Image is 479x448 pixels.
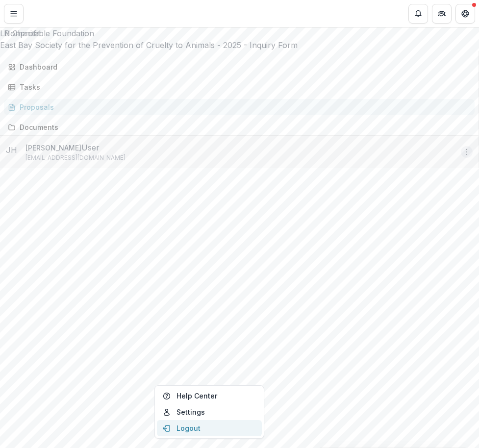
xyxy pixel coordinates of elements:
button: Notifications [408,4,428,24]
div: Tasks [20,82,467,92]
div: Dashboard [20,62,467,72]
p: User [81,142,100,153]
a: Tasks [4,79,475,95]
p: [EMAIL_ADDRESS][DOMAIN_NAME] [25,153,126,162]
p: [PERSON_NAME] [25,143,81,153]
button: Get Help [455,4,475,24]
div: Proposals [20,102,467,112]
a: Documents [4,119,475,135]
a: Dashboard [4,59,475,75]
div: Julie Henderson [6,144,22,156]
button: Partners [432,4,452,24]
button: Toggle Menu [4,4,24,24]
a: Proposals [4,99,475,115]
button: More [461,146,473,158]
div: Documents [20,122,467,132]
span: Nonprofit [4,28,40,38]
